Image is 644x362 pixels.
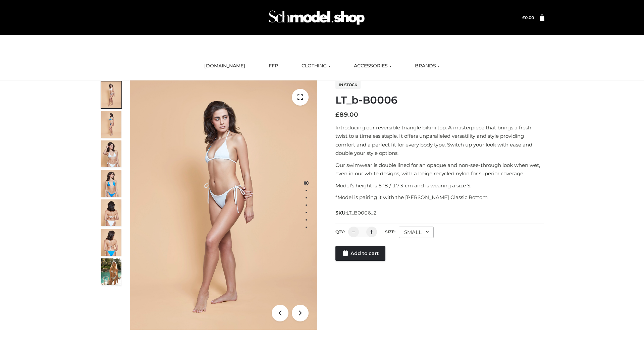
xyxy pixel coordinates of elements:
[335,161,544,178] p: Our swimwear is double lined for an opaque and non-see-through look when wet, even in our white d...
[101,81,121,108] img: ArielClassicBikiniTop_CloudNine_AzureSky_OW114ECO_1-scaled.jpg
[101,229,121,256] img: ArielClassicBikiniTop_CloudNine_AzureSky_OW114ECO_8-scaled.jpg
[335,94,544,106] h1: LT_b-B0006
[522,15,525,20] span: £
[335,123,544,158] p: Introducing our reversible triangle bikini top. A masterpiece that brings a fresh twist to a time...
[101,111,121,138] img: ArielClassicBikiniTop_CloudNine_AzureSky_OW114ECO_2-scaled.jpg
[297,59,335,73] a: CLOTHING
[335,193,544,202] p: *Model is pairing it with the [PERSON_NAME] Classic Bottom
[266,4,367,31] img: Schmodel Admin 964
[349,59,396,73] a: ACCESSORIES
[335,229,345,234] label: QTY:
[522,15,534,20] a: £0.00
[101,258,121,285] img: Arieltop_CloudNine_AzureSky2.jpg
[410,59,445,73] a: BRANDS
[101,140,121,167] img: ArielClassicBikiniTop_CloudNine_AzureSky_OW114ECO_3-scaled.jpg
[335,181,544,190] p: Model’s height is 5 ‘8 / 173 cm and is wearing a size S.
[335,81,361,89] span: In stock
[199,59,250,73] a: [DOMAIN_NAME]
[335,209,377,217] span: SKU:
[346,210,377,216] span: LT_B0006_2
[101,199,121,226] img: ArielClassicBikiniTop_CloudNine_AzureSky_OW114ECO_7-scaled.jpg
[335,111,358,118] bdi: 89.00
[101,170,121,197] img: ArielClassicBikiniTop_CloudNine_AzureSky_OW114ECO_4-scaled.jpg
[335,111,339,118] span: £
[399,227,434,238] div: SMALL
[130,80,317,330] img: LT_b-B0006
[385,229,395,234] label: Size:
[335,246,385,261] a: Add to cart
[264,59,283,73] a: FFP
[522,15,534,20] bdi: 0.00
